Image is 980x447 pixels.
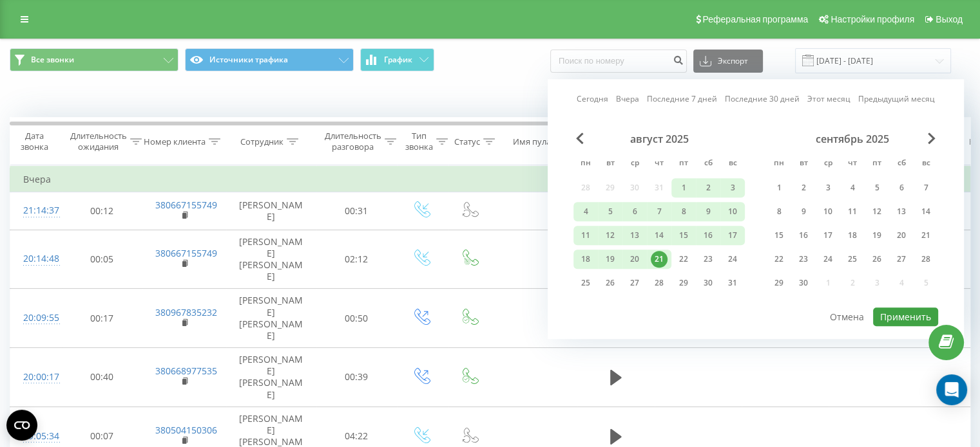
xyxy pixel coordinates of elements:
div: 11 [844,203,861,220]
div: 9 [700,203,716,220]
div: вт 5 авг. 2025 г. [598,202,622,221]
div: ср 3 сент. 2025 г. [816,178,840,197]
a: 380967835232 [155,306,217,318]
div: 25 [577,275,594,291]
div: 10 [820,203,836,220]
div: 16 [795,227,812,244]
div: пн 22 сент. 2025 г. [767,250,791,269]
div: сб 2 авг. 2025 г. [696,178,720,197]
div: Сотрудник [240,136,283,147]
div: вс 14 сент. 2025 г. [914,202,938,221]
a: Последние 7 дней [647,93,717,105]
div: 19 [602,251,619,268]
td: 00:40 [62,348,142,407]
div: 20 [893,227,910,244]
div: пт 22 авг. 2025 г. [671,250,696,269]
div: пт 1 авг. 2025 г. [671,178,696,197]
div: 21 [651,251,668,268]
td: [PERSON_NAME] [226,192,316,230]
td: [PERSON_NAME] [PERSON_NAME] [226,348,316,407]
div: 20:09:55 [23,306,49,331]
div: чт 11 сент. 2025 г. [840,202,865,221]
div: пт 12 сент. 2025 г. [865,202,889,221]
button: Все звонки [10,48,178,71]
div: 27 [626,275,643,291]
div: Имя пула [513,136,551,147]
div: ср 10 сент. 2025 г. [816,202,840,221]
a: Вчера [616,93,639,105]
div: пн 11 авг. 2025 г. [573,226,598,245]
div: вт 16 сент. 2025 г. [791,226,816,245]
div: пт 26 сент. 2025 г. [865,250,889,269]
td: 00:31 [316,192,397,230]
div: 26 [602,275,619,291]
div: 10 [724,203,741,220]
div: чт 21 авг. 2025 г. [647,250,671,269]
div: 12 [869,203,885,220]
div: пн 25 авг. 2025 г. [573,273,598,293]
div: вт 2 сент. 2025 г. [791,178,816,197]
span: График [384,55,412,64]
abbr: пятница [674,154,693,174]
div: 26 [869,251,885,268]
div: 14 [651,227,668,244]
div: пн 4 авг. 2025 г. [573,202,598,221]
div: 3 [724,179,741,196]
div: 30 [795,275,812,291]
div: 23 [795,251,812,268]
td: 00:39 [316,348,397,407]
div: 9 [795,203,812,220]
div: вт 26 авг. 2025 г. [598,273,622,293]
span: Все звонки [31,55,74,65]
div: 29 [675,275,692,291]
div: 24 [724,251,741,268]
div: чт 25 сент. 2025 г. [840,250,865,269]
div: 8 [771,203,787,220]
div: сб 30 авг. 2025 г. [696,273,720,293]
abbr: воскресенье [723,154,742,174]
span: Выход [936,14,963,24]
div: 18 [844,227,861,244]
div: 2 [795,179,812,196]
div: ср 20 авг. 2025 г. [622,250,647,269]
td: 00:17 [62,289,142,348]
div: Длительность разговора [325,131,381,152]
div: 5 [602,203,619,220]
div: ср 6 авг. 2025 г. [622,202,647,221]
div: 2 [700,179,716,196]
div: 28 [651,275,668,291]
div: 17 [724,227,741,244]
div: 1 [771,179,787,196]
div: вс 28 сент. 2025 г. [914,250,938,269]
div: 4 [844,179,861,196]
div: ср 17 сент. 2025 г. [816,226,840,245]
div: чт 28 авг. 2025 г. [647,273,671,293]
div: 21:14:37 [23,198,49,223]
div: 13 [626,227,643,244]
div: сб 23 авг. 2025 г. [696,250,720,269]
div: сб 9 авг. 2025 г. [696,202,720,221]
div: сб 16 авг. 2025 г. [696,226,720,245]
div: пн 1 сент. 2025 г. [767,178,791,197]
a: 380504150306 [155,424,217,436]
div: 4 [577,203,594,220]
div: 20:00:17 [23,365,49,390]
div: 24 [820,251,836,268]
div: сентябрь 2025 [767,132,938,145]
div: пт 29 авг. 2025 г. [671,273,696,293]
div: вс 24 авг. 2025 г. [720,250,745,269]
div: 5 [869,179,885,196]
div: сб 6 сент. 2025 г. [889,178,914,197]
div: Дата звонка [10,131,58,152]
div: 20 [626,251,643,268]
td: 00:50 [316,289,397,348]
div: ср 27 авг. 2025 г. [622,273,647,293]
div: 7 [918,179,934,196]
div: вт 19 авг. 2025 г. [598,250,622,269]
abbr: воскресенье [916,154,936,174]
td: [PERSON_NAME] [PERSON_NAME] [226,289,316,348]
div: 14 [918,203,934,220]
div: ср 24 сент. 2025 г. [816,250,840,269]
abbr: суббота [698,154,718,174]
td: 00:12 [62,192,142,230]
